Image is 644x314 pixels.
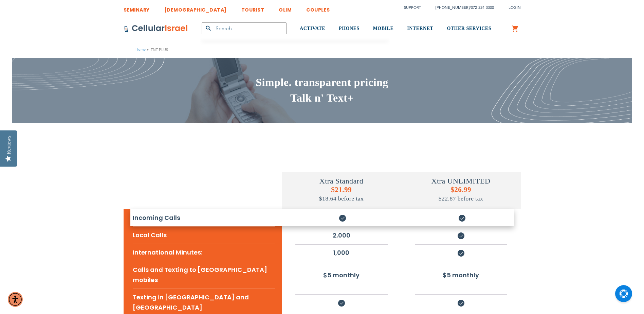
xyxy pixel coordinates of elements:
span: INTERNET [407,26,433,31]
img: Cellular Israel Logo [124,24,188,33]
li: $5 monthly [415,267,507,283]
h4: Xtra UNLIMITED [401,177,521,186]
li: 2,000 [295,227,388,243]
li: 1,000 [295,244,388,261]
a: COUPLES [306,2,330,14]
h5: $26.99 [401,186,521,203]
span: MOBILE [373,26,394,31]
a: Support [404,5,421,10]
a: OTHER SERVICES [447,16,491,41]
a: PHONES [339,16,360,41]
li: Local Calls [133,226,275,244]
div: Reviews [6,136,12,154]
span: $22.87 before tax [439,195,483,202]
h5: $21.99 [282,186,401,203]
span: $18.64 before tax [319,195,364,202]
a: TOURIST [241,2,264,14]
li: International Minutes: [133,244,275,261]
h2: Talk n' Text+ [124,90,521,106]
input: Search [202,22,287,34]
a: SEMINARY [124,2,150,14]
h2: Simple. transparent pricing [124,75,521,90]
li: Incoming Calls [133,209,275,226]
span: ACTIVATE [300,26,325,31]
span: PHONES [339,26,360,31]
a: OLIM [279,2,292,14]
a: MOBILE [373,16,394,41]
a: INTERNET [407,16,433,41]
li: / [429,3,494,13]
h4: Xtra Standard [282,177,401,186]
a: ACTIVATE [300,16,325,41]
a: [DEMOGRAPHIC_DATA] [164,2,227,14]
li: $5 monthly [295,267,388,283]
div: Accessibility Menu [8,292,23,307]
a: [PHONE_NUMBER] [436,5,470,10]
span: OTHER SERVICES [447,26,491,31]
span: Login [509,5,521,10]
li: Calls and Texting to [GEOGRAPHIC_DATA] mobiles [133,261,275,289]
strong: TNT PLUS [151,47,168,53]
a: Home [135,47,146,52]
a: 072-224-3300 [471,5,494,10]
